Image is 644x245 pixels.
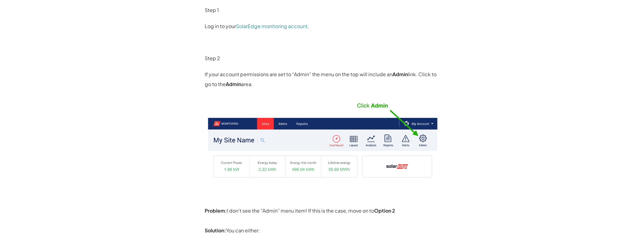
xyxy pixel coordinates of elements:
[205,69,439,89] p: If your account permissions are set to “Admin” the menu on the top will include an link. Click to...
[205,227,226,234] strong: Solution:
[205,5,439,15] p: Step 1
[392,71,408,77] strong: Admin
[226,81,241,87] strong: Admin
[374,207,395,214] strong: Option 2
[205,53,439,63] p: Step 2
[205,207,227,214] strong: Problem:
[205,21,439,31] p: Log in to your .
[236,23,307,29] a: SolarEdge monitoring account
[205,206,439,235] p: I don’t see the “Admin” menu item! If this is the case, move on to You can either:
